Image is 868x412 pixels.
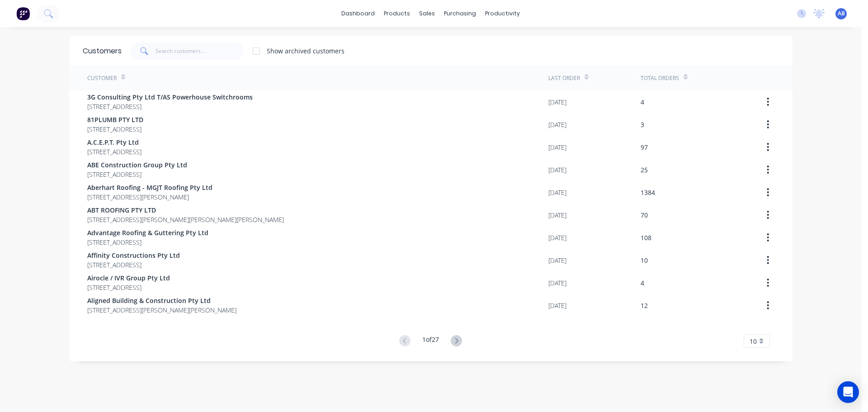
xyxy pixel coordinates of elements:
[87,115,143,124] span: 81PLUMB PTY LTD
[422,335,439,348] div: 1 of 27
[87,74,117,82] div: Customer
[83,46,122,57] div: Customers
[87,260,180,270] span: [STREET_ADDRESS]
[87,215,284,224] span: [STREET_ADDRESS][PERSON_NAME][PERSON_NAME][PERSON_NAME]
[548,142,566,152] div: [DATE]
[87,137,142,147] span: A.C.E.P.T. Pty Ltd
[267,46,344,56] div: Show archived customers
[87,228,208,237] span: Advantage Roofing & Guttering Pty Ltd
[87,305,236,315] span: [STREET_ADDRESS][PERSON_NAME][PERSON_NAME]
[641,120,644,129] div: 3
[548,278,566,288] div: [DATE]
[837,381,859,403] div: Open Intercom Messenger
[87,170,187,179] span: [STREET_ADDRESS]
[87,124,143,134] span: [STREET_ADDRESS]
[641,278,644,288] div: 4
[415,7,439,20] div: sales
[16,7,30,20] img: Factory
[641,165,648,175] div: 25
[548,256,566,265] div: [DATE]
[548,233,566,242] div: [DATE]
[641,210,648,220] div: 70
[156,42,244,60] input: Search customers...
[641,188,655,197] div: 1384
[548,120,566,129] div: [DATE]
[439,7,481,20] div: purchasing
[548,210,566,220] div: [DATE]
[87,273,170,283] span: Airocle / IVR Group Pty Ltd
[87,296,236,305] span: Aligned Building & Construction Pty Ltd
[548,97,566,107] div: [DATE]
[87,283,170,292] span: [STREET_ADDRESS]
[641,301,648,310] div: 12
[87,237,208,247] span: [STREET_ADDRESS]
[641,74,679,82] div: Total Orders
[641,142,648,152] div: 97
[337,7,379,20] a: dashboard
[641,256,648,265] div: 10
[641,97,644,107] div: 4
[87,205,284,215] span: ABT ROOFING PTY LTD
[87,160,187,170] span: ABE Construction Group Pty Ltd
[87,183,212,192] span: Aberhart Roofing - MGJT Roofing Pty Ltd
[548,188,566,197] div: [DATE]
[87,92,253,102] span: 3G Consulting Pty Ltd T/AS Powerhouse Switchrooms
[548,74,580,82] div: Last Order
[87,102,253,111] span: [STREET_ADDRESS]
[481,7,524,20] div: productivity
[548,165,566,175] div: [DATE]
[379,7,415,20] div: products
[641,233,651,242] div: 108
[87,192,212,202] span: [STREET_ADDRESS][PERSON_NAME]
[750,336,757,346] span: 10
[87,147,142,156] span: [STREET_ADDRESS]
[87,251,180,260] span: Affinity Constructions Pty Ltd
[548,301,566,310] div: [DATE]
[838,9,845,18] span: AB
